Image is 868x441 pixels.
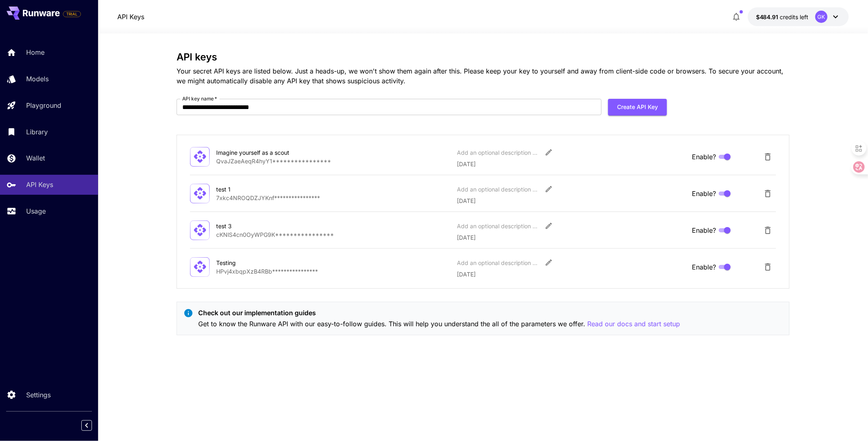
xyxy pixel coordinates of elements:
button: $484.90866GK [748,7,849,26]
button: Edit [541,218,556,233]
span: Enable? [692,152,716,162]
div: Add an optional description or comment [457,258,539,267]
div: $484.90866 [756,13,809,21]
button: Collapse sidebar [81,420,92,431]
button: Edit [541,255,556,270]
button: Delete API Key [760,259,776,275]
div: Add an optional description or comment [457,222,539,230]
h3: API keys [177,51,790,63]
p: Playground [26,100,61,110]
div: Imagine yourself as a scout [216,148,298,157]
div: Add an optional description or comment [457,148,539,157]
span: Enable? [692,225,716,235]
button: Create API Key [608,99,667,116]
button: Delete API Key [760,185,776,202]
span: $484.91 [756,13,780,20]
p: Check out our implementation guides [198,308,680,318]
a: API Keys [117,12,144,22]
button: Edit [541,182,556,196]
button: Delete API Key [760,149,776,165]
span: Enable? [692,189,716,198]
p: Get to know the Runware API with our easy-to-follow guides. This will help you understand the all... [198,319,680,329]
span: TRIAL [63,11,81,17]
p: [DATE] [457,270,685,278]
nav: breadcrumb [117,12,144,22]
div: Collapse sidebar [87,418,98,433]
p: Your secret API keys are listed below. Just a heads-up, we won't show them again after this. Plea... [177,66,790,86]
span: credits left [780,13,809,20]
label: API key name [182,95,217,102]
p: Settings [26,390,51,400]
span: Add your payment card to enable full platform functionality. [63,9,81,19]
p: [DATE] [457,233,685,242]
div: Add an optional description or comment [457,185,539,194]
span: Enable? [692,262,716,272]
p: Library [26,127,48,137]
button: Read our docs and start setup [587,319,680,329]
p: [DATE] [457,196,685,205]
div: Testing [216,258,298,267]
button: Edit [541,145,556,160]
p: Wallet [26,153,45,163]
p: API Keys [26,180,53,189]
div: test 3 [216,222,298,230]
button: Delete API Key [760,222,776,238]
p: Home [26,47,45,57]
div: test 1 [216,185,298,194]
p: Models [26,74,49,84]
p: Usage [26,206,46,216]
div: GK [815,11,828,23]
p: [DATE] [457,160,685,168]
